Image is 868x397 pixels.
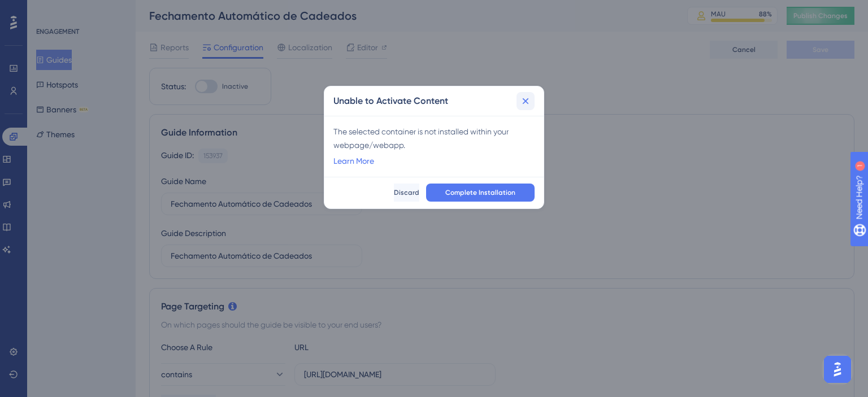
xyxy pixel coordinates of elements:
a: Learn More [333,154,374,168]
div: The selected container is not installed within your webpage/webapp. [333,125,535,152]
span: Discard [394,188,419,197]
span: Need Help? [27,3,71,16]
h2: Unable to Activate Content [333,94,448,108]
iframe: UserGuiding AI Assistant Launcher [821,352,854,386]
div: 1 [79,6,82,15]
span: Complete Installation [445,188,515,197]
